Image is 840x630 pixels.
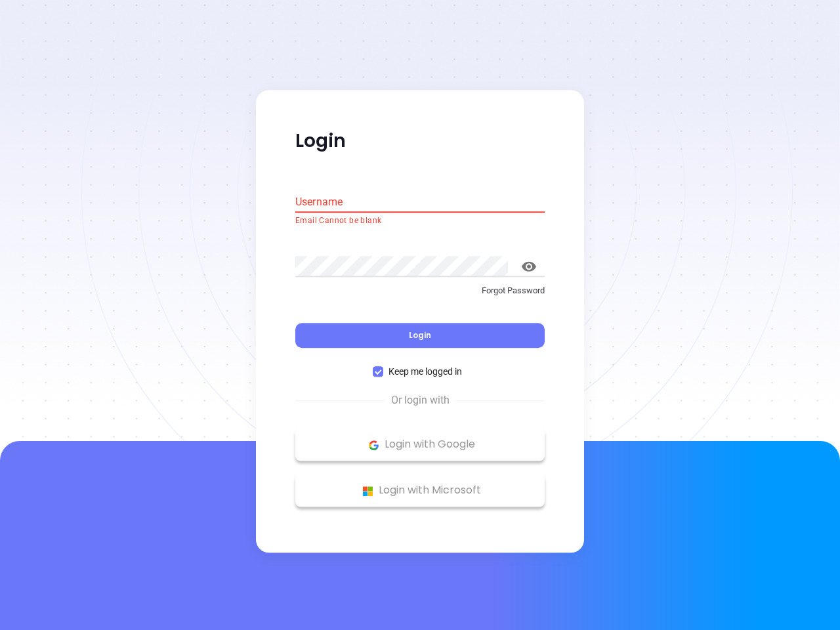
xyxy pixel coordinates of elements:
button: Login [295,324,545,348]
p: Login with Microsoft [302,481,538,501]
p: Email Cannot be blank [295,215,545,228]
img: Google Logo [366,437,382,453]
button: Microsoft Logo Login with Microsoft [295,474,545,507]
span: Or login with [385,393,456,409]
p: Forgot Password [295,284,545,297]
button: Google Logo Login with Google [295,429,545,461]
p: Login with Google [302,435,538,455]
button: toggle password visibility [513,251,545,282]
p: Login [295,129,545,153]
a: Forgot Password [295,284,545,308]
span: Keep me logged in [383,365,467,379]
img: Microsoft Logo [360,483,376,499]
span: Login [409,330,431,341]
